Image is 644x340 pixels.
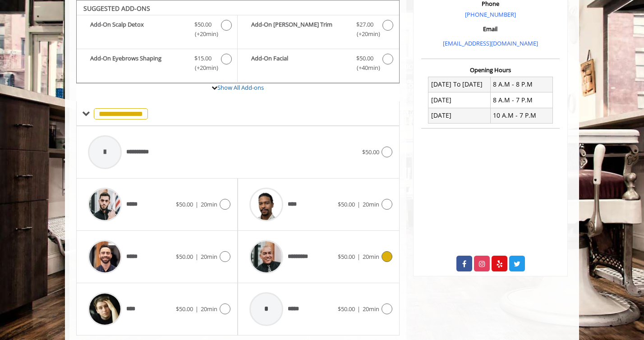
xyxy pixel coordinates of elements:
span: $50.00 [338,200,355,208]
span: $27.00 [356,20,373,29]
span: (+20min ) [190,29,216,39]
b: Add-On Facial [251,54,347,73]
span: 20min [201,253,217,261]
span: $50.00 [194,20,212,29]
h3: Email [423,26,557,32]
span: $50.00 [338,253,355,261]
b: SUGGESTED ADD-ONS [83,4,150,13]
b: Add-On Scalp Detox [90,20,185,39]
td: [DATE] To [DATE] [428,77,491,92]
a: Show All Add-ons [217,83,264,92]
span: | [195,305,198,313]
td: [DATE] [428,108,491,123]
span: $50.00 [356,54,373,63]
span: 20min [363,253,379,261]
label: Add-On Beard Trim [242,20,394,41]
span: | [195,200,198,208]
td: 8 A.M - 7 P.M [490,92,552,108]
span: 20min [363,305,379,313]
td: [DATE] [428,92,491,108]
span: | [357,253,360,261]
span: $50.00 [176,253,193,261]
label: Add-On Eyebrows Shaping [81,54,233,75]
span: $50.00 [176,200,193,208]
span: | [357,200,360,208]
span: (+40min ) [351,63,378,73]
h3: Opening Hours [421,67,560,73]
a: [EMAIL_ADDRESS][DOMAIN_NAME] [443,39,538,47]
span: 20min [201,200,217,208]
span: 20min [363,200,379,208]
a: [PHONE_NUMBER] [465,10,516,18]
td: 10 A.M - 7 P.M [490,108,552,123]
span: $15.00 [194,54,212,63]
span: 20min [201,305,217,313]
td: 8 A.M - 8 P.M [490,77,552,92]
span: $50.00 [338,305,355,313]
span: $50.00 [176,305,193,313]
h3: Phone [423,0,557,7]
label: Add-On Facial [242,54,394,75]
span: | [357,305,360,313]
b: Add-On Eyebrows Shaping [90,54,185,73]
span: $50.00 [362,148,379,156]
label: Add-On Scalp Detox [81,20,233,41]
span: (+20min ) [351,29,378,39]
span: | [195,253,198,261]
span: (+20min ) [190,63,216,73]
b: Add-On [PERSON_NAME] Trim [251,20,347,39]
